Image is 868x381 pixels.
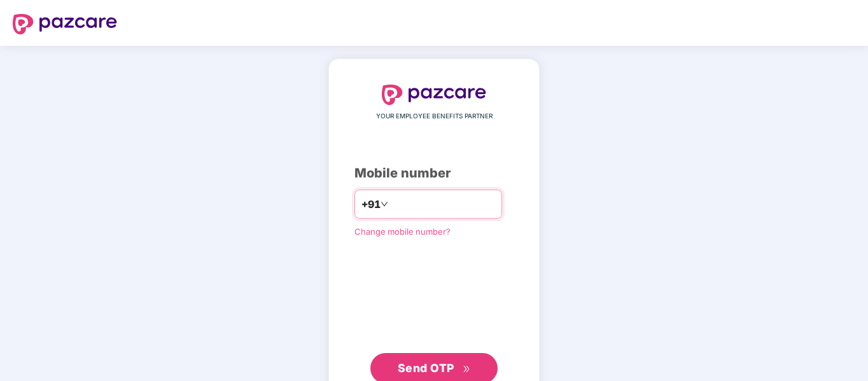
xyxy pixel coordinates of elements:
[354,163,514,183] div: Mobile number
[354,226,451,237] a: Change mobile number?
[381,200,388,208] span: down
[376,111,493,121] span: YOUR EMPLOYEE BENEFITS PARTNER
[13,14,117,34] img: logo
[361,197,381,212] span: +91
[382,85,486,105] img: logo
[463,365,471,373] span: double-right
[398,361,454,375] span: Send OTP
